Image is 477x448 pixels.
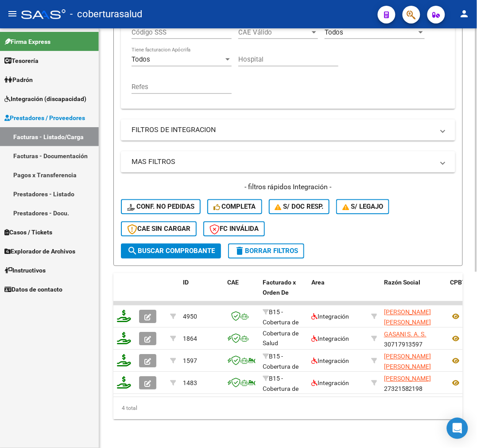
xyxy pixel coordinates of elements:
[311,279,325,286] span: Area
[121,244,221,259] button: Buscar Comprobante
[234,247,298,255] span: Borrar Filtros
[183,358,197,365] span: 1597
[259,273,308,312] datatable-header-cell: Facturado x Orden De
[132,157,434,167] mat-panel-title: MAS FILTROS
[269,199,330,214] button: S/ Doc Resp.
[384,308,443,326] div: 27297380058
[263,279,296,296] span: Facturado x Orden De
[121,222,197,237] button: CAE SIN CARGAR
[121,120,455,141] mat-expansion-panel-header: FILTROS DE INTEGRACION
[70,4,142,24] span: - coberturasalud
[462,310,473,324] i: Descargar documento
[127,247,215,255] span: Buscar Comprobante
[228,244,304,259] button: Borrar Filtros
[224,273,259,312] datatable-header-cell: CAE
[263,320,299,347] span: B15 - Cobertura de Salud
[213,203,256,211] span: Completa
[227,279,239,286] span: CAE
[384,330,443,348] div: 30717913597
[183,279,189,286] span: ID
[384,331,427,338] span: GASANI S. A. S.
[384,279,421,286] span: Razón Social
[4,246,75,256] span: Explorador de Archivos
[336,199,389,214] button: S/ legajo
[132,56,150,64] span: Todos
[183,313,197,320] span: 4950
[462,332,473,346] i: Descargar documento
[4,37,50,47] span: Firma Express
[384,352,443,370] div: 27357469428
[263,353,299,381] span: B15 - Cobertura de Salud
[121,183,455,192] h4: - filtros rápidos Integración -
[4,94,86,104] span: Integración (discapacidad)
[127,246,138,257] mat-icon: search
[121,152,455,173] mat-expansion-panel-header: MAS FILTROS
[203,222,265,237] button: FC Inválida
[209,225,259,233] span: FC Inválida
[311,313,349,320] span: Integración
[263,375,299,403] span: B15 - Cobertura de Salud
[7,8,18,19] mat-icon: menu
[132,125,434,135] mat-panel-title: FILTROS DE INTEGRACION
[179,273,224,312] datatable-header-cell: ID
[4,113,85,123] span: Prestadores / Proveedores
[462,354,473,368] i: Descargar documento
[183,380,197,387] span: 1483
[263,309,299,336] span: B15 - Cobertura de Salud
[238,28,310,36] span: CAE Válido
[325,28,343,36] span: Todos
[127,203,194,211] span: Conf. no pedidas
[447,418,468,439] div: Open Intercom Messenger
[4,284,62,294] span: Datos de contacto
[311,335,349,343] span: Integración
[459,8,470,19] mat-icon: person
[450,279,466,286] span: CPBT
[380,273,447,312] datatable-header-cell: Razón Social
[113,397,463,420] div: 4 total
[384,309,431,326] span: [PERSON_NAME] [PERSON_NAME]
[4,56,39,66] span: Tesorería
[234,246,245,257] mat-icon: delete
[342,203,383,211] span: S/ legajo
[384,374,443,393] div: 27321582198
[4,265,46,275] span: Instructivos
[311,380,349,387] span: Integración
[207,199,262,214] button: Completa
[121,199,201,214] button: Conf. no pedidas
[275,203,324,211] span: S/ Doc Resp.
[462,376,473,390] i: Descargar documento
[384,353,431,370] span: [PERSON_NAME] [PERSON_NAME]
[311,358,349,365] span: Integración
[127,225,190,233] span: CAE SIN CARGAR
[4,75,33,85] span: Padrón
[183,335,197,343] span: 1864
[4,227,52,237] span: Casos / Tickets
[308,273,368,312] datatable-header-cell: Area
[384,375,431,382] span: [PERSON_NAME]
